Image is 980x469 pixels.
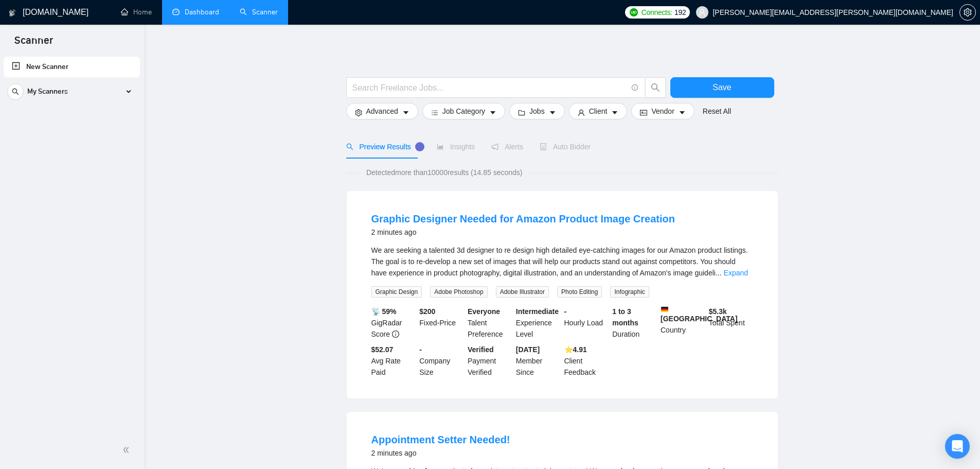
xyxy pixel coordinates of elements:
div: Avg Rate Paid [369,344,418,378]
b: [GEOGRAPHIC_DATA] [661,306,738,323]
b: [DATE] [516,345,540,354]
img: upwork-logo.png [630,8,638,16]
span: Connects: [642,7,672,18]
span: Photo Editing [557,286,602,298]
span: search [346,143,353,150]
div: GigRadar Score [369,306,418,340]
span: notification [491,143,498,150]
button: idcardVendorcaret-down [631,103,694,119]
b: - [564,307,567,316]
div: Open Intercom Messenger [945,434,970,459]
div: Hourly Load [562,306,611,340]
span: Adobe Photoshop [430,286,487,298]
span: My Scanners [27,81,68,102]
span: Alerts [491,143,523,151]
button: folderJobscaret-down [509,103,565,119]
img: logo [9,5,16,21]
span: Insights [437,143,475,151]
span: idcard [640,109,647,116]
span: Jobs [529,106,545,117]
b: - [419,345,422,354]
b: 📡 59% [371,307,397,316]
input: Search Freelance Jobs... [352,81,627,94]
b: $52.07 [371,345,394,354]
span: Infographic [610,286,649,298]
div: Company Size [417,344,466,378]
span: Graphic Design [371,286,422,298]
a: searchScanner [240,8,278,16]
span: search [8,88,23,95]
img: 🇩🇪 [661,306,668,313]
b: Everyone [468,307,500,316]
div: Member Since [514,344,562,378]
button: userClientcaret-down [569,103,628,119]
span: double-left [122,445,133,455]
span: user [699,9,706,16]
span: Detected more than 10000 results (14.85 seconds) [359,167,530,178]
span: Auto Bidder [540,143,591,151]
b: Intermediate [516,307,559,316]
a: New Scanner [12,57,132,77]
span: robot [540,143,547,150]
b: 1 to 3 months [612,307,638,327]
a: Expand [724,269,748,277]
span: ... [716,269,722,277]
div: Payment Verified [466,344,514,378]
span: 192 [674,7,686,18]
div: Client Feedback [562,344,611,378]
span: caret-down [679,109,686,116]
span: Vendor [651,106,674,117]
a: Reset All [703,106,731,117]
div: Experience Level [514,306,562,340]
span: info-circle [392,331,399,338]
div: Total Spent [707,306,755,340]
button: search [645,77,666,98]
span: Save [712,81,731,94]
span: caret-down [489,109,496,116]
li: New Scanner [4,57,140,77]
span: Client [589,106,608,117]
span: Adobe Illustrator [496,286,549,298]
span: setting [960,8,975,16]
a: homeHome [121,8,152,16]
b: $ 200 [419,307,435,316]
span: Job Category [442,106,485,117]
span: info-circle [632,84,638,91]
span: Advanced [366,106,398,117]
button: search [7,83,24,100]
a: dashboardDashboard [172,8,219,16]
button: setting [959,4,976,21]
a: Appointment Setter Needed! [371,434,510,445]
b: $ 5.3k [709,307,727,316]
span: area-chart [437,143,444,150]
span: search [646,83,665,92]
div: 2 minutes ago [371,447,510,459]
span: bars [431,109,438,116]
button: Save [670,77,774,98]
b: ⭐️ 4.91 [564,345,587,354]
button: barsJob Categorycaret-down [422,103,505,119]
span: Scanner [6,33,61,55]
span: Preview Results [346,143,420,151]
div: 2 minutes ago [371,226,675,238]
div: Tooltip anchor [415,142,424,151]
button: settingAdvancedcaret-down [346,103,418,119]
b: Verified [468,345,494,354]
span: We are seeking a talented 3d designer to re design high detailed eye-catching images for our Amaz... [371,246,748,277]
div: Fixed-Price [417,306,466,340]
div: We are seeking a talented 3d designer to re design high detailed eye-catching images for our Amaz... [371,245,753,279]
a: setting [959,8,976,16]
span: caret-down [549,109,556,116]
span: folder [518,109,525,116]
div: Duration [610,306,658,340]
a: Graphic Designer Needed for Amazon Product Image Creation [371,213,675,224]
span: setting [355,109,362,116]
span: caret-down [402,109,409,116]
div: Talent Preference [466,306,514,340]
li: My Scanners [4,81,140,106]
div: Country [658,306,707,340]
span: caret-down [611,109,618,116]
span: user [578,109,585,116]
